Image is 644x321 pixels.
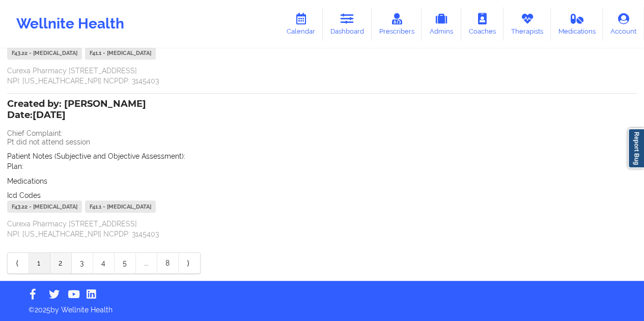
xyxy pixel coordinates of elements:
span: Patient Notes (Subjective and Objective Assessment): [7,152,185,160]
p: Pt did not attend session [7,137,637,147]
p: Curexa Pharmacy [STREET_ADDRESS] NPI: [US_HEALTHCARE_NPI] NCPDP: 3145403 [7,219,637,239]
a: 4 [93,253,115,273]
a: Previous item [8,253,29,273]
p: Date: [DATE] [7,109,146,122]
a: Therapists [503,7,551,41]
div: Pagination Navigation [7,252,201,274]
a: Calendar [279,7,323,41]
p: Curexa Pharmacy [STREET_ADDRESS] NPI: [US_HEALTHCARE_NPI] NCPDP: 3145403 [7,66,637,86]
a: 5 [115,253,136,273]
a: 3 [72,253,93,273]
a: Next item [179,253,200,273]
a: Prescribers [372,7,422,41]
a: Dashboard [323,7,372,41]
a: 2 [50,253,72,273]
a: 8 [157,253,179,273]
span: Medications [7,177,47,185]
div: Created by: [PERSON_NAME] [7,99,146,122]
div: F41.1 - [MEDICAL_DATA] [85,200,156,213]
div: F43.22 - [MEDICAL_DATA] [7,47,82,60]
span: Plan: [7,162,23,170]
span: Chief Complaint: [7,129,63,137]
div: F41.1 - [MEDICAL_DATA] [85,47,156,60]
span: Icd Codes [7,191,41,199]
a: 1 [29,253,50,273]
a: Account [603,7,644,41]
div: F43.22 - [MEDICAL_DATA] [7,200,82,213]
p: © 2025 by Wellnite Health [21,298,623,315]
a: Coaches [461,7,503,41]
a: Medications [551,7,603,41]
a: Report Bug [628,128,644,168]
a: ... [136,253,157,273]
a: Admins [422,7,461,41]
